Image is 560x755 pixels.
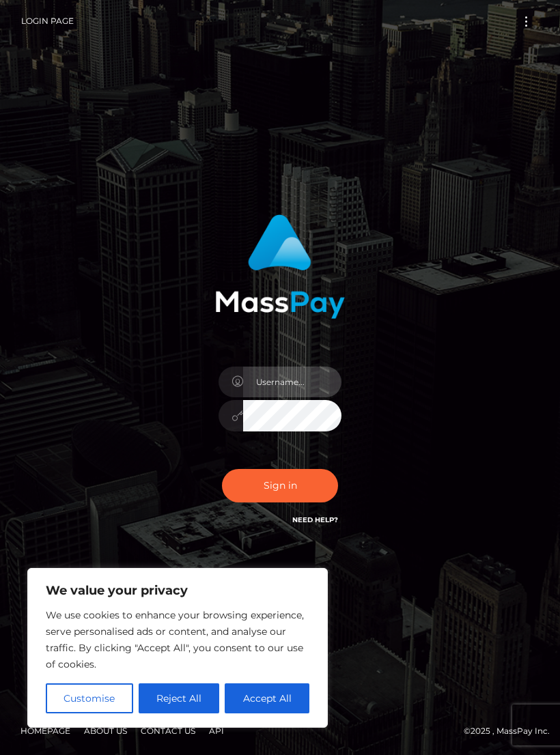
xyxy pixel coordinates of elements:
[21,7,74,35] a: Login Page
[46,582,309,599] p: We value your privacy
[292,515,338,524] a: Need Help?
[27,568,328,728] div: We value your privacy
[139,683,220,713] button: Reject All
[215,214,345,319] img: MassPay Login
[243,367,341,397] input: Username...
[79,720,132,741] a: About Us
[222,469,338,502] button: Sign in
[46,607,309,672] p: We use cookies to enhance your browsing experience, serve personalised ads or content, and analys...
[10,724,550,739] div: © 2025 , MassPay Inc.
[225,683,309,713] button: Accept All
[15,720,76,741] a: Homepage
[135,720,201,741] a: Contact Us
[514,12,539,31] button: Toggle navigation
[46,683,133,713] button: Customise
[204,720,229,741] a: API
